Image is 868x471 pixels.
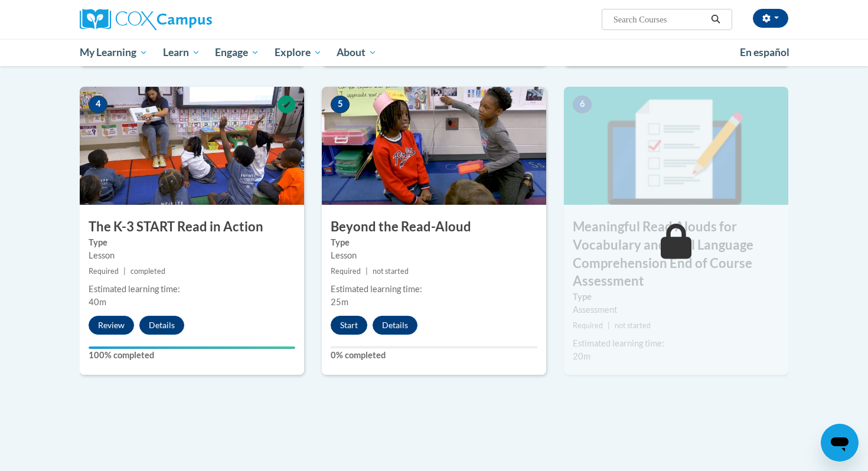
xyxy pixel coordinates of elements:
[753,9,788,28] button: Account Settings
[80,218,304,236] h3: The K-3 START Read in Action
[612,12,707,27] input: Search Courses
[573,337,779,350] div: Estimated learning time:
[573,303,779,316] div: Assessment
[366,267,368,276] span: |
[331,96,350,113] span: 5
[573,351,590,361] span: 20m
[331,249,537,262] div: Lesson
[373,316,417,335] button: Details
[331,316,367,335] button: Start
[80,9,212,30] img: Cox Campus
[331,267,361,276] span: Required
[267,39,329,66] a: Explore
[732,40,797,65] a: En español
[89,283,295,296] div: Estimated learning time:
[163,45,200,60] span: Learn
[139,316,184,335] button: Details
[123,267,126,276] span: |
[89,297,106,307] span: 40m
[573,96,592,113] span: 6
[608,321,610,330] span: |
[573,290,779,303] label: Type
[130,267,165,276] span: completed
[373,267,409,276] span: not started
[72,39,155,66] a: My Learning
[89,316,134,335] button: Review
[322,87,546,205] img: Course Image
[89,349,295,362] label: 100% completed
[62,39,806,66] div: Main menu
[89,236,295,249] label: Type
[89,96,107,113] span: 4
[80,45,148,60] span: My Learning
[89,346,295,349] div: Your progress
[337,45,377,60] span: About
[564,218,788,290] h3: Meaningful Read Alouds for Vocabulary and Oral Language Comprehension End of Course Assessment
[573,321,603,330] span: Required
[615,321,651,330] span: not started
[821,424,859,462] iframe: Button to launch messaging window
[564,87,788,205] img: Course Image
[322,218,546,236] h3: Beyond the Read-Aloud
[215,45,259,60] span: Engage
[707,12,725,27] button: Search
[89,267,119,276] span: Required
[80,9,304,30] a: Cox Campus
[155,39,208,66] a: Learn
[331,236,537,249] label: Type
[331,349,537,362] label: 0% completed
[207,39,267,66] a: Engage
[89,249,295,262] div: Lesson
[329,39,385,66] a: About
[331,283,537,296] div: Estimated learning time:
[331,297,348,307] span: 25m
[740,46,789,58] span: En español
[275,45,322,60] span: Explore
[80,87,304,205] img: Course Image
